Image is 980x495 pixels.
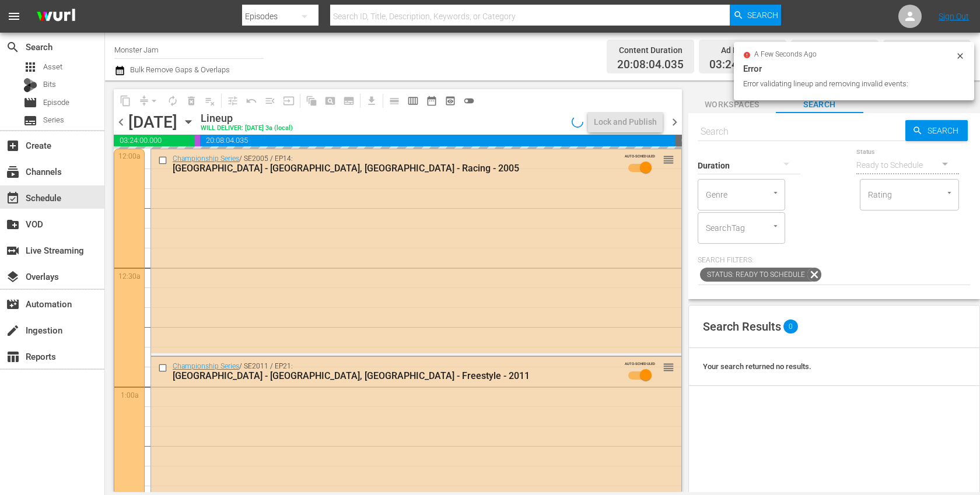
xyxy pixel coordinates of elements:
span: Week Calendar View [404,92,422,110]
div: WILL DELIVER: [DATE] 3a (local) [201,125,293,132]
span: Day Calendar View [381,89,404,112]
span: 00:16:20.929 [675,135,682,146]
div: Bits [23,78,37,92]
span: preview_outlined [444,95,456,107]
span: Asset [23,60,37,74]
button: Open [944,187,955,198]
button: reorder [663,361,674,373]
span: Download as CSV [358,89,381,112]
span: Reports [6,350,20,364]
span: reorder [663,153,674,166]
span: Series [43,114,64,126]
span: 00:11:35.036 [194,135,200,146]
span: 24 hours Lineup View is OFF [460,92,478,110]
div: [GEOGRAPHIC_DATA] - [GEOGRAPHIC_DATA], [GEOGRAPHIC_DATA] - Freestyle - 2011 [173,370,617,381]
div: Error [743,62,965,76]
button: Search [730,5,781,26]
div: Ad Duration [709,42,776,58]
a: Championship Series [173,155,239,163]
span: Status: Ready to Schedule [700,268,807,282]
span: AUTO-SCHEDULED [625,361,655,366]
div: Lineup [201,112,293,125]
span: 20:08:04.035 [617,58,684,72]
a: Sign Out [939,12,969,21]
span: Month Calendar View [422,92,441,110]
button: Search [905,120,968,141]
span: Revert to Primary Episode [242,92,261,110]
span: Search [747,5,778,26]
span: chevron_right [667,115,682,129]
span: date_range_outlined [426,95,437,107]
span: View Backup [441,92,460,110]
div: Content Duration [617,42,684,58]
span: Copy Lineup [116,92,135,110]
span: 20:08:04.035 [200,135,675,146]
span: Select an event to delete [182,92,201,110]
span: a few seconds ago [754,50,817,59]
span: toggle_off [463,95,475,107]
span: Search [6,40,20,54]
span: Episode [43,97,69,108]
span: Live Streaming [6,244,20,258]
img: ans4CAIJ8jUAAAAAAAAAAAAAAAAAAAAAAAAgQb4GAAAAAAAAAAAAAAAAAAAAAAAAJMjXAAAAAAAAAAAAAAAAAAAAAAAAgAT5G... [28,3,84,30]
span: reorder [663,361,674,374]
span: chevron_left [114,115,128,129]
span: AUTO-SCHEDULED [625,153,655,159]
span: 0 [783,320,798,333]
span: Automation [6,297,20,311]
span: Loop Content [163,92,182,110]
span: Workspaces [688,97,776,112]
span: Schedule [6,191,20,205]
span: Search Results [703,320,781,333]
div: Ready to Schedule [856,149,959,181]
button: Open [770,187,781,198]
div: / SE2005 / EP14: [173,155,617,174]
span: Customize Events [219,89,242,112]
button: reorder [663,153,674,165]
span: Your search returned no results. [703,362,811,371]
p: Search Filters: [698,255,971,265]
span: VOD [6,217,20,231]
span: menu [7,9,21,23]
span: Remove Gaps & Overlaps [135,92,163,110]
span: Ingestion [6,324,20,338]
span: Search [776,97,863,112]
a: Championship Series [173,362,239,370]
div: [GEOGRAPHIC_DATA] - [GEOGRAPHIC_DATA], [GEOGRAPHIC_DATA] - Racing - 2005 [173,163,617,174]
span: Bulk Remove Gaps & Overlaps [128,65,230,74]
button: Open [770,220,781,231]
span: Search [923,120,968,141]
div: Error validating lineup and removing invalid events: [743,78,953,90]
span: Overlays [6,270,20,284]
span: 03:24:00.000 [114,135,194,146]
span: Asset [43,61,62,73]
span: Create [6,139,20,153]
div: / SE2011 / EP21: [173,362,617,381]
span: 03:24:00.000 [709,58,776,72]
span: Episode [23,96,37,110]
span: Clear Lineup [201,92,219,110]
span: Series [23,114,37,128]
span: Bits [43,79,56,90]
span: Create Series Block [339,92,358,110]
span: calendar_view_week_outlined [407,95,419,107]
div: Lock and Publish [594,111,657,132]
button: Lock and Publish [588,111,663,132]
div: [DATE] [128,113,177,132]
span: Channels [6,165,20,179]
